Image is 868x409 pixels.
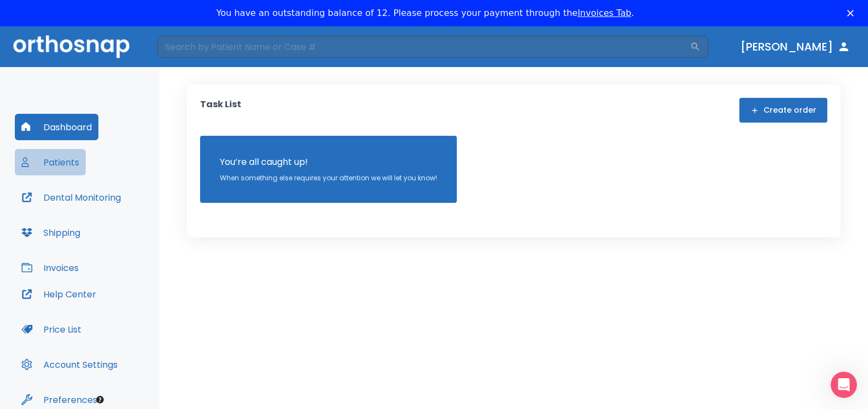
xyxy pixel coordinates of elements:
div: Tooltip anchor [95,395,105,405]
button: Dental Monitoring [15,184,128,211]
button: Shipping [15,219,87,246]
button: Create order [739,98,827,123]
button: Patients [15,149,86,175]
input: Search by Patient Name or Case # [157,36,690,58]
button: Price List [15,316,88,342]
p: When something else requires your attention we will let you know! [220,173,437,183]
button: Account Settings [15,351,124,378]
div: Close [847,10,858,16]
button: Dashboard [15,114,98,140]
img: Orthosnap [13,35,130,58]
p: You’re all caught up! [220,156,437,169]
iframe: Intercom live chat [831,372,857,398]
div: You have an outstanding balance of 12. Please process your payment through the . [217,8,634,19]
a: Invoices Tab [578,8,632,18]
p: Task List [200,98,241,123]
button: [PERSON_NAME] [736,37,855,57]
button: Help Center [15,281,103,307]
button: Invoices [15,255,85,281]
